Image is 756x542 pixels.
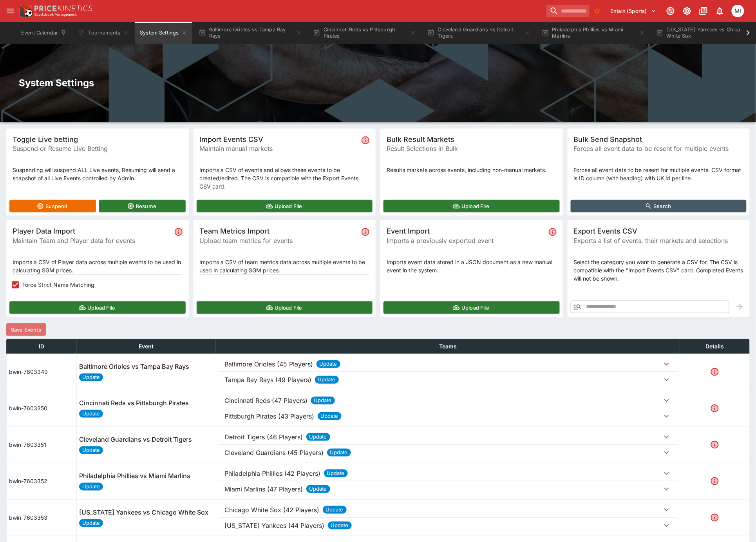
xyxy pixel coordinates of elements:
h2: System Settings [19,77,737,89]
button: Pittsburgh Pirates (43 Players) Update [219,408,678,424]
button: Philadelphia Phillies (42 Players) Update [219,466,678,481]
button: Cleveland Guardians (45 Players) Update [219,445,678,460]
button: Upload File [383,301,560,314]
h6: [US_STATE] Yankees vs Chicago White Sox [79,508,208,517]
th: Event [76,339,216,353]
p: Suspending will suspend ALL Live events, Resuming will send a snapshot of all Live Events control... [13,166,183,182]
p: Forces all event data to be resent for multiple events. CSV format is ID column (with heading) wi... [574,166,744,182]
span: Update [317,360,340,368]
span: Maintain manual markets [200,144,359,153]
p: Miami Marlins (47 Players) [225,484,303,494]
p: Imports event data stored in a JSON document as a new manual event in the system. [387,258,557,274]
p: Detroit Tigers (46 Players) [225,432,303,442]
span: Import Events CSV [200,135,359,144]
span: Force Strict Name Matching [22,281,94,289]
p: Pittsburgh Pirates (43 Players) [225,411,315,421]
span: Exports a list of events, their markets and selections [574,236,744,245]
button: Upload File [9,301,186,314]
button: Toggle light/dark mode [680,4,694,18]
span: Upload team metrics for events [200,236,359,245]
button: Upload File [383,200,560,212]
span: Bulk Result Markets [387,135,557,144]
span: Update [306,433,330,441]
span: Update [323,506,347,514]
button: Cincinnati Reds vs Pittsburgh Pirates [308,22,421,44]
p: Philadelphia Phillies (42 Players) [225,469,321,478]
p: Imports a CSV of team metrics data across multiple events to be used in calculating SGM prices. [200,258,370,274]
button: Detroit Tigers (46 Players) Update [219,429,678,445]
span: Update [328,522,352,529]
span: Update [79,519,103,527]
img: PriceKinetics Logo [17,3,33,19]
span: Update [79,410,103,418]
span: Result Selections in Bulk [387,144,557,153]
p: Baltimore Orioles (45 Players) [225,359,313,369]
td: bwin-7603350 [7,390,77,426]
button: [US_STATE] Yankees (44 Players) Update [219,518,678,533]
span: Suspend or Resume Live Betting [13,144,183,153]
h6: Philadelphia Phillies vs Miami Marlins [79,472,190,480]
span: Update [306,485,330,493]
td: bwin-7603349 [7,353,77,390]
span: Maintain Team and Player data for events [13,236,172,245]
button: Baltimore Orioles vs Tampa Bay Rays [194,22,307,44]
img: PriceKinetics [34,5,92,11]
span: Update [79,446,103,454]
button: No Bookmarks [591,5,604,17]
span: Team Metrics Import [200,227,359,236]
button: Save Events [6,323,46,336]
span: Update [311,397,335,404]
span: Player Data Import [13,227,172,236]
span: Update [315,376,339,384]
span: Update [324,469,348,477]
span: Update [327,449,351,457]
td: bwin-7603351 [7,426,77,463]
th: Details [680,339,749,353]
button: Upload File [197,200,373,212]
button: Cleveland Guardians vs Detroit Tigers [423,22,535,44]
button: System Settings [135,22,192,44]
button: Notifications [713,4,727,18]
button: open drawer [3,4,17,18]
span: Event Import [387,227,546,236]
p: Imports a CSV of Player data across multiple events to be used in calculating SGM prices. [13,258,183,274]
button: Upload File [197,301,373,314]
button: Event Calendar [16,22,71,44]
button: Cincinnati Reds (47 Players) Update [219,393,678,408]
h6: Cincinnati Reds vs Pittsburgh Pirates [79,399,189,407]
button: Tournaments [73,22,134,44]
button: Documentation [696,4,711,18]
div: michael.wilczynski [732,5,744,17]
th: Teams [216,339,680,353]
p: Select the category you want to generate a CSV for. The CSV is compatible with the "Import Events... [574,258,744,283]
span: Bulk Send Snapshot [574,135,744,144]
span: Imports a previously exported event [387,236,546,245]
img: Sportsbook Management [34,13,77,16]
span: Toggle Live betting [13,135,183,144]
span: Forces all event data to be resent for multiple events [574,144,744,153]
p: Tampa Bay Rays (49 Players) [225,375,312,384]
button: Connected to PK [664,4,678,18]
p: Chicago White Sox (42 Players) [225,505,320,515]
button: Chicago White Sox (42 Players) Update [219,502,678,518]
span: Update [79,483,103,491]
h6: Baltimore Orioles vs Tampa Bay Rays [79,363,189,371]
span: Update [79,373,103,381]
p: [US_STATE] Yankees (44 Players) [225,521,325,530]
span: Export Events CSV [574,227,744,236]
button: Baltimore Orioles (45 Players) Update [219,356,678,372]
span: Update [318,412,342,420]
button: Select Tenant [606,5,661,17]
th: ID [7,339,77,353]
button: michael.wilczynski [729,2,747,20]
p: Results markets across events, including non-manual markets. [387,166,557,174]
button: Resume [99,200,186,212]
input: search [546,5,590,17]
td: bwin-7603352 [7,463,77,499]
button: Suspend [9,200,96,212]
button: Philadelphia Phillies vs Miami Marlins [537,22,650,44]
button: Search [571,200,747,212]
button: Miami Marlins (47 Players) Update [219,481,678,497]
p: Cincinnati Reds (47 Players) [225,396,308,405]
p: Imports a CSV of events and allows these events to be created/edited. The CSV is compatible with ... [200,166,370,190]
